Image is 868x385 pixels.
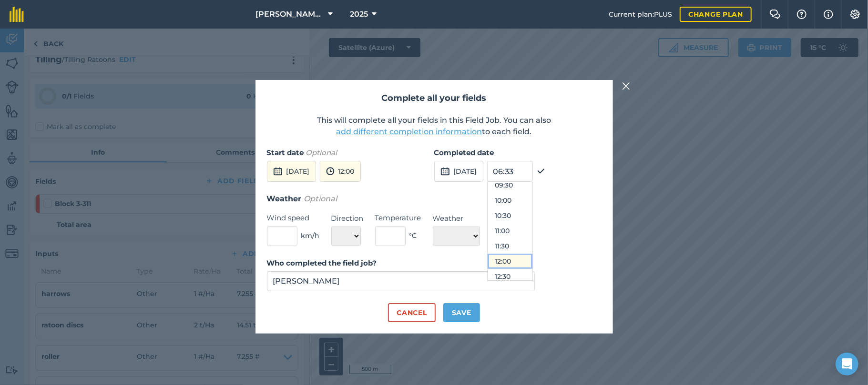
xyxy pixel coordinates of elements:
button: 12:30 [488,269,532,284]
img: Two speech bubbles overlapping with the left bubble in the forefront [769,10,781,19]
button: [DATE] [434,161,483,182]
em: Optional [304,194,337,203]
button: Save [443,303,480,322]
div: Open Intercom Messenger [836,353,858,375]
button: 09:30 [488,178,532,193]
img: svg+xml;base64,PD94bWwgdmVyc2lvbj0iMS4wIiBlbmNvZGluZz0idXRmLTgiPz4KPCEtLSBHZW5lcmF0b3I6IEFkb2JlIE... [326,166,335,177]
button: 10:00 [488,193,532,208]
h3: Weather [267,193,602,205]
img: svg+xml;base64,PHN2ZyB4bWxucz0iaHR0cDovL3d3dy53My5vcmcvMjAwMC9zdmciIHdpZHRoPSIxNyIgaGVpZ2h0PSIxNy... [824,9,833,20]
span: Current plan : PLUS [609,9,672,20]
em: Optional [306,148,337,157]
button: add different completion information [337,126,482,138]
strong: Who completed the field job? [267,258,377,267]
label: Weather [433,213,480,224]
span: [PERSON_NAME] Farming [256,9,325,20]
span: ° C [409,230,417,241]
strong: Completed date [434,148,494,157]
img: svg+xml;base64,PD94bWwgdmVyc2lvbj0iMS4wIiBlbmNvZGluZz0idXRmLTgiPz4KPCEtLSBHZW5lcmF0b3I6IEFkb2JlIE... [440,166,450,177]
img: svg+xml;base64,PHN2ZyB4bWxucz0iaHR0cDovL3d3dy53My5vcmcvMjAwMC9zdmciIHdpZHRoPSIyMiIgaGVpZ2h0PSIzMC... [622,80,631,92]
button: 11:00 [488,223,532,238]
button: [DATE] [267,161,316,182]
img: A question mark icon [796,10,807,19]
button: 12:00 [488,254,532,269]
h2: Complete all your fields [267,91,602,105]
img: A cog icon [849,10,861,19]
button: 11:30 [488,238,532,254]
img: svg+xml;base64,PHN2ZyB4bWxucz0iaHR0cDovL3d3dy53My5vcmcvMjAwMC9zdmciIHdpZHRoPSIxOCIgaGVpZ2h0PSIyNC... [537,166,545,177]
span: km/h [301,230,320,241]
button: 10:30 [488,208,532,223]
label: Temperature [375,212,421,224]
strong: Start date [267,148,304,157]
button: Cancel [388,303,435,322]
button: 12:00 [320,161,361,182]
span: 2025 [350,9,368,20]
label: Wind speed [267,212,320,224]
a: Change plan [680,7,752,22]
label: Direction [331,213,364,224]
p: This will complete all your fields in this Field Job. You can also to each field. [267,115,602,138]
img: fieldmargin Logo [10,7,24,22]
img: svg+xml;base64,PD94bWwgdmVyc2lvbj0iMS4wIiBlbmNvZGluZz0idXRmLTgiPz4KPCEtLSBHZW5lcmF0b3I6IEFkb2JlIE... [273,166,283,177]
